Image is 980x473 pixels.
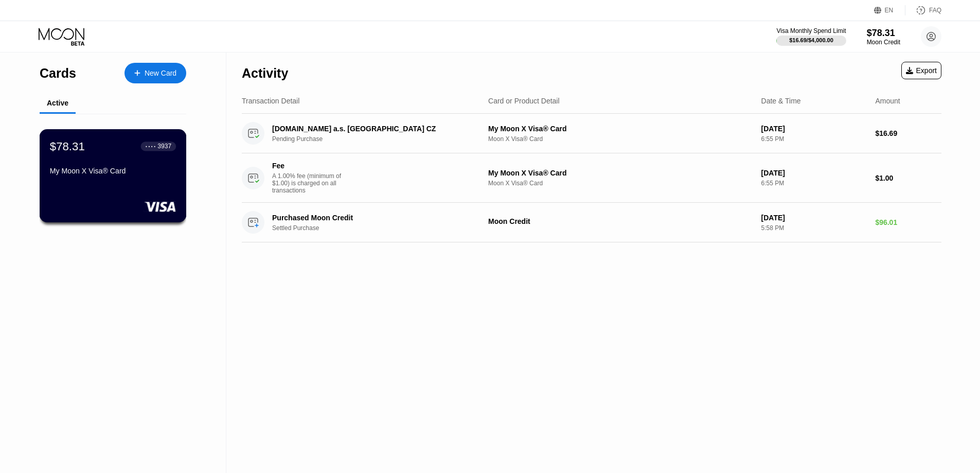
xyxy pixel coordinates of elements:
[146,145,156,148] div: ● ● ● ●
[40,130,186,222] div: $78.31● ● ● ●3937My Moon X Visa® Card
[761,224,867,232] div: 5:58 PM
[761,125,867,133] div: [DATE]
[242,153,941,203] div: FeeA 1.00% fee (minimum of $1.00) is charged on all transactionsMy Moon X Visa® CardMoon X Visa® ...
[242,203,941,242] div: Purchased Moon CreditSettled PurchaseMoon Credit[DATE]5:58 PM$96.01
[157,143,171,150] div: 3937
[906,66,937,75] div: Export
[776,27,846,34] div: Visa Monthly Spend Limit
[50,139,85,153] div: $78.31
[488,180,753,187] div: Moon X Visa® Card
[272,214,472,222] div: Purchased Moon Credit
[145,69,176,78] div: New Card
[488,217,753,225] div: Moon Credit
[875,218,941,226] div: $96.01
[242,97,299,105] div: Transaction Detail
[272,172,349,194] div: A 1.00% fee (minimum of $1.00) is charged on all transactions
[789,37,833,43] div: $16.69 / $4,000.00
[885,7,894,14] div: EN
[776,27,846,46] div: Visa Monthly Spend Limit$16.69/$4,000.00
[929,7,941,14] div: FAQ
[47,99,68,107] div: Active
[875,97,900,105] div: Amount
[488,97,560,105] div: Card or Product Detail
[272,125,472,133] div: [DOMAIN_NAME] a.s. [GEOGRAPHIC_DATA] CZ
[40,66,76,81] div: Cards
[761,97,801,105] div: Date & Time
[272,135,487,143] div: Pending Purchase
[50,167,176,175] div: My Moon X Visa® Card
[272,162,344,170] div: Fee
[875,129,941,137] div: $16.69
[488,135,753,143] div: Moon X Visa® Card
[272,224,487,232] div: Settled Purchase
[867,28,900,39] div: $78.31
[901,62,941,79] div: Export
[874,5,905,15] div: EN
[488,125,753,133] div: My Moon X Visa® Card
[905,5,941,15] div: FAQ
[761,169,867,177] div: [DATE]
[761,180,867,187] div: 6:55 PM
[242,66,288,81] div: Activity
[867,39,900,46] div: Moon Credit
[875,174,941,182] div: $1.00
[242,114,941,153] div: [DOMAIN_NAME] a.s. [GEOGRAPHIC_DATA] CZPending PurchaseMy Moon X Visa® CardMoon X Visa® Card[DATE...
[761,135,867,143] div: 6:55 PM
[124,63,186,83] div: New Card
[761,214,867,222] div: [DATE]
[867,28,900,46] div: $78.31Moon Credit
[488,169,753,177] div: My Moon X Visa® Card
